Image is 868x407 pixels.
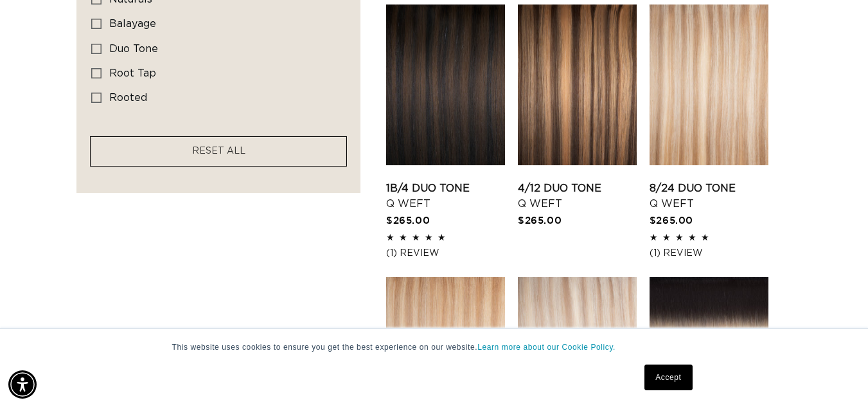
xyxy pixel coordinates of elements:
[8,370,37,399] div: Accessibility Menu
[644,365,692,390] a: Accept
[386,181,505,212] a: 1B/4 Duo Tone Q Weft
[650,181,768,212] a: 8/24 Duo Tone Q Weft
[518,181,637,212] a: 4/12 Duo Tone Q Weft
[109,93,147,103] span: rooted
[477,343,616,352] a: Learn more about our Cookie Policy.
[109,68,156,78] span: root tap
[109,44,158,54] span: duo tone
[172,341,696,353] p: This website uses cookies to ensure you get the best experience on our website.
[192,143,245,159] a: RESET ALL
[192,147,245,156] span: RESET ALL
[109,19,156,29] span: balayage
[804,345,868,407] iframe: Chat Widget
